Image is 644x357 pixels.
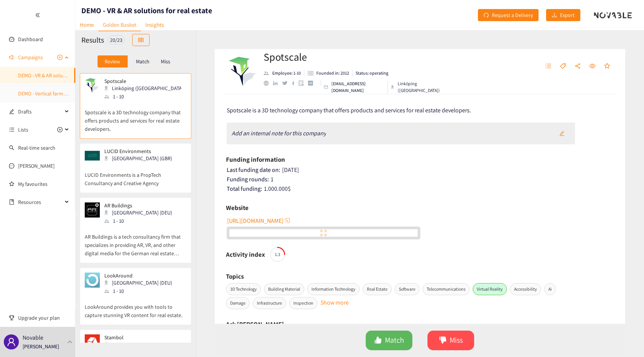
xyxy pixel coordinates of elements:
[23,342,59,351] p: [PERSON_NAME]
[282,81,291,85] a: twitter
[104,92,186,101] div: 1 - 10
[18,144,55,151] a: Real-time search
[226,319,284,330] h6: Ask [PERSON_NAME]
[316,70,349,77] p: Founded in: 2012
[273,81,282,86] a: linkedin
[18,176,69,192] a: My favourites
[161,58,170,64] p: Miss
[104,334,172,340] p: Stambol
[85,273,100,288] img: Snapshot of the company's website
[272,70,301,77] p: Employee: 1-10
[264,70,304,77] li: Employees
[589,63,595,70] span: eye
[304,70,353,77] li: Founded in year
[104,208,177,217] div: [GEOGRAPHIC_DATA] (DEU)
[9,127,14,132] span: unordered-list
[226,271,244,282] h6: Topics
[492,11,533,19] span: Request a Delivery
[395,283,420,295] span: Software
[546,9,580,21] button: downloadExport
[374,336,382,345] span: like
[270,252,285,257] span: 1.3
[57,127,63,132] span: plus-circle
[559,131,565,137] span: edit
[35,12,40,18] span: double-left
[226,154,285,165] h6: Funding information
[85,202,100,218] img: Snapshot of the company's website
[18,72,107,79] a: DEMO - VR & AR solutions for real estate
[473,283,507,295] span: Virtual Reality
[132,34,150,46] button: table
[484,12,489,18] span: redo
[391,80,447,94] div: Linköping ([GEOGRAPHIC_DATA])
[366,331,412,350] button: likeMatch
[478,9,539,21] button: redoRequest a Delivery
[264,49,447,64] h2: Spotscale
[18,310,69,325] span: Upgrade your plan
[289,297,317,309] span: Inspection
[18,162,55,169] a: [PERSON_NAME]
[545,63,551,70] span: unordered-list
[85,334,100,349] img: Snapshot of the company's website
[552,12,557,18] span: download
[138,37,143,43] span: table
[227,215,291,227] button: [URL][DOMAIN_NAME]
[604,63,610,70] span: star
[104,148,172,154] p: LUCID Environments
[104,78,181,84] p: Spotscale
[439,336,447,345] span: dislike
[363,283,392,295] span: Real Estate
[85,148,100,163] img: Snapshot of the company's website
[554,127,570,139] button: edit
[227,166,614,174] div: [DATE]
[510,283,541,295] span: Accessibility
[104,84,186,92] div: Linköping ([GEOGRAPHIC_DATA])
[9,55,14,60] span: sound
[227,185,614,193] div: 1.000.000 $
[81,5,212,16] h1: DEMO - VR & AR solutions for real estate
[18,36,43,43] a: Dashboard
[556,60,570,72] button: tag
[104,279,177,287] div: [GEOGRAPHIC_DATA] (DEU)
[98,19,141,31] a: Golden Basket
[264,81,273,86] a: website
[85,295,186,319] p: LookAround provides you with tools to capture stunning VR content for real estate.
[108,35,125,44] div: 20 / 23
[331,80,385,94] p: [EMAIL_ADDRESS][DOMAIN_NAME]
[81,35,104,45] h2: Results
[560,63,566,70] span: tag
[18,122,28,137] span: Lists
[18,50,43,65] span: Campaigns
[450,334,463,346] span: Miss
[299,80,308,86] a: google maps
[385,334,404,346] span: Match
[9,315,14,320] span: trophy
[104,202,172,208] p: AR Buildings
[320,298,349,302] button: Show more
[85,225,186,257] p: AR Buildings is a tech consultancy firm that specializes in providing AR, VR, and other digital m...
[226,297,250,309] span: Damage
[227,106,471,114] span: Spotscale is a 3D technology company that offers products and services for real estate developers.
[228,57,258,87] img: Company Logo
[227,216,284,225] span: [URL][DOMAIN_NAME]
[85,101,186,133] p: Spotscale is a 3D technology company that offers products and services for real estate developers.
[9,109,14,114] span: edit
[356,70,388,77] p: Status: operating
[308,81,317,86] a: crunchbase
[307,283,360,295] span: Information Technology
[104,217,177,225] div: 1 - 10
[227,175,269,183] span: Funding rounds:
[600,60,614,72] button: star
[353,70,388,77] li: Status
[226,202,249,213] h6: Website
[292,81,299,85] a: facebook
[7,337,16,346] span: user
[575,63,581,70] span: share-alt
[9,199,14,205] span: book
[104,287,177,295] div: 1 - 10
[227,176,614,183] div: 1
[23,333,43,342] p: Novable
[226,283,261,295] span: 3D Technology
[560,11,575,19] span: Export
[264,283,304,295] span: Building Material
